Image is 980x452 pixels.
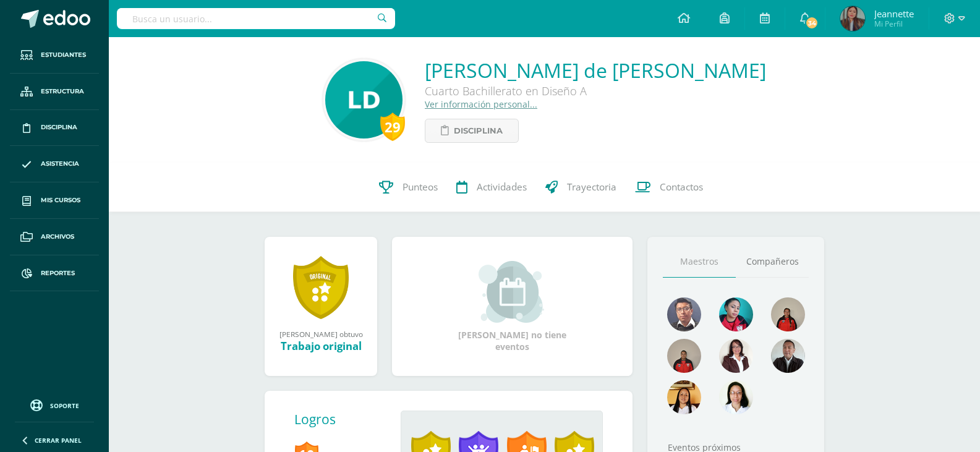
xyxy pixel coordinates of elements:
span: Archivos [41,232,74,242]
span: Estructura [41,87,84,96]
img: 210e15fe5aec93a35c2ff202ea992515.png [719,380,753,414]
span: Estudiantes [41,50,86,60]
span: 34 [805,16,819,30]
span: Actividades [477,181,527,194]
a: Disciplina [425,119,519,143]
a: Contactos [626,163,712,212]
span: Jeannette [874,7,914,20]
img: 1c7763f46a97a60cb2d0673d8595e6ce.png [719,297,753,331]
span: Cerrar panel [35,436,82,445]
a: Asistencia [10,146,99,182]
div: [PERSON_NAME] obtuvo [277,329,365,339]
img: 7439dc799ba188a81a1faa7afdec93a0.png [719,339,753,373]
a: Actividades [447,163,536,212]
span: Mi Perfil [874,19,914,29]
span: Mis cursos [41,195,80,205]
span: Disciplina [41,122,77,132]
input: Busca un usuario... [117,8,395,29]
img: e0e3018be148909e9b9cf69bbfc1c52d.png [840,6,865,31]
div: Trabajo original [277,339,365,353]
img: event_small.png [479,261,546,323]
a: Compañeros [736,246,809,278]
a: Disciplina [10,110,99,147]
a: [PERSON_NAME] de [PERSON_NAME] [425,57,766,83]
a: Archivos [10,219,99,255]
img: bf3cc4379d1deeebe871fe3ba6f72a08.png [667,297,701,331]
img: 46f6fa15264c5e69646c4d280a212a31.png [667,380,701,414]
a: Estructura [10,74,99,110]
div: Cuarto Bachillerato en Diseño A [425,83,766,98]
a: Estudiantes [10,37,99,74]
span: Trayectoria [567,181,616,194]
a: Reportes [10,255,99,292]
span: Disciplina [454,119,503,142]
a: Mis cursos [10,182,99,219]
span: Soporte [50,401,79,410]
img: 0d3619d765a73a478c6d916ef7d79d35.png [771,339,805,373]
div: [PERSON_NAME] no tiene eventos [451,261,574,352]
img: 177a0cef6189344261906be38084f07c.png [667,339,701,373]
a: Soporte [15,396,94,413]
div: 29 [380,113,405,141]
div: Logros [294,411,391,428]
a: Maestros [663,246,736,278]
img: 4cadd866b9674bb26779ba88b494ab1f.png [771,297,805,331]
a: Ver información personal... [425,98,537,110]
img: 094809fb2c03e660dabc3bd86ca4db0c.png [325,61,403,139]
span: Contactos [660,181,703,194]
span: Reportes [41,268,75,278]
a: Trayectoria [536,163,626,212]
a: Punteos [370,163,447,212]
span: Punteos [403,181,438,194]
span: Asistencia [41,159,79,169]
